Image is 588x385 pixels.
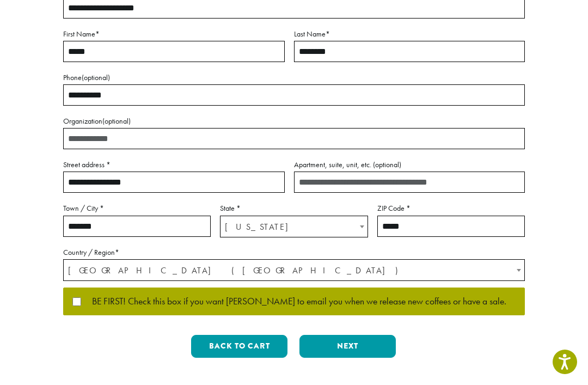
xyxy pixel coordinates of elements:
[373,160,401,169] span: (optional)
[63,201,211,215] label: Town / City
[299,335,396,358] button: Next
[82,72,110,82] span: (optional)
[63,259,525,281] span: Country / Region
[294,158,525,172] label: Apartment, suite, unit, etc.
[102,116,131,126] span: (optional)
[63,158,285,172] label: Street address
[220,216,367,237] span: Washington
[220,216,367,237] span: State
[191,335,287,358] button: Back to cart
[377,201,525,215] label: ZIP Code
[220,201,367,215] label: State
[63,27,285,41] label: First Name
[294,27,525,41] label: Last Name
[64,260,524,281] span: United States (US)
[63,114,525,128] label: Organization
[81,297,506,307] span: BE FIRST! Check this box if you want [PERSON_NAME] to email you when we release new coffees or ha...
[72,297,81,306] input: BE FIRST! Check this box if you want [PERSON_NAME] to email you when we release new coffees or ha...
